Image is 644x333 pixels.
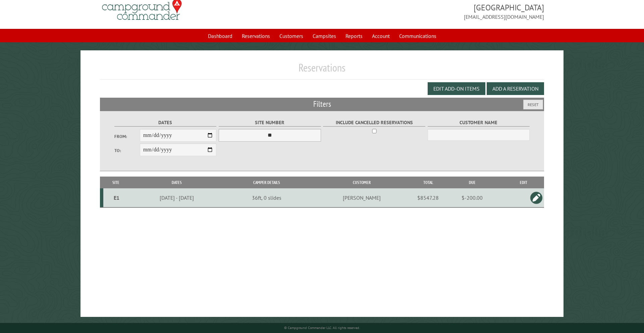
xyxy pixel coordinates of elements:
[219,119,321,127] label: Site Number
[523,100,543,109] button: Reset
[225,188,309,207] td: 36ft, 0 slides
[309,30,340,42] a: Campsites
[428,82,485,95] button: Edit Add-on Items
[275,30,307,42] a: Customers
[395,30,440,42] a: Communications
[130,194,224,201] div: [DATE] - [DATE]
[441,177,503,188] th: Due
[487,82,544,95] button: Add a Reservation
[415,177,441,188] th: Total
[341,30,367,42] a: Reports
[323,119,425,127] label: Include Cancelled Reservations
[225,177,309,188] th: Camper Details
[114,133,140,140] label: From:
[204,30,236,42] a: Dashboard
[415,188,441,207] td: $8547.28
[114,119,217,127] label: Dates
[114,147,140,154] label: To:
[284,326,360,330] small: © Campground Commander LLC. All rights reserved.
[100,98,544,110] h2: Filters
[441,188,503,207] td: $-200.00
[503,177,544,188] th: Edit
[103,177,129,188] th: Site
[106,194,128,201] div: E1
[309,188,415,207] td: [PERSON_NAME]
[368,30,394,42] a: Account
[309,177,415,188] th: Customer
[100,61,544,80] h1: Reservations
[238,30,274,42] a: Reservations
[322,2,544,21] span: [GEOGRAPHIC_DATA] [EMAIL_ADDRESS][DOMAIN_NAME]
[128,177,225,188] th: Dates
[428,119,530,127] label: Customer Name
